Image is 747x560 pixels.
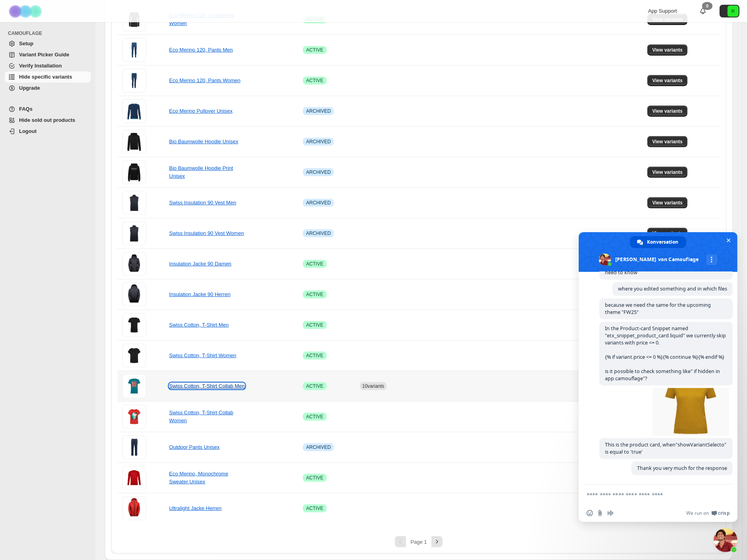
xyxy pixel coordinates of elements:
[169,291,231,297] a: Insulation Jacke 90 Herren
[652,77,683,84] span: View variants
[597,510,603,516] span: Datei senden
[306,475,323,481] span: ACTIVE
[652,169,683,175] span: View variants
[306,261,323,267] span: ACTIVE
[6,0,46,22] img: Camouflage
[652,200,683,206] span: View variants
[169,230,244,236] a: Swiss Insulation 90 Vest Women
[169,165,233,179] a: Bio Baumwolle Hoodie Print Unisex
[19,74,72,80] span: Hide specific variants
[647,167,687,178] button: View variants
[732,9,735,13] text: R
[648,8,677,14] span: App Support
[19,63,62,69] span: Verify Installation
[718,510,730,516] span: Crisp
[19,52,69,58] span: Variant Picker Guide
[122,466,146,490] img: Eco Merino, Monochrome Sweater Unisex
[5,126,91,137] a: Logout
[686,510,709,516] span: We run on
[630,236,686,248] div: Konversation
[5,83,91,94] a: Upgrade
[5,115,91,126] a: Hide sold out products
[169,47,233,53] a: Eco Merino 120, Pants Men
[122,374,146,398] img: Swiss Cotton, T-Shirt Collab Men
[122,344,146,368] img: Swiss Cotton, T-Shirt Women
[169,410,233,423] a: Swiss Cotton, T-Shirt Collab Women
[607,510,614,516] span: Audionachricht aufzeichnen
[637,465,727,471] span: Thank you very much for the response
[306,169,331,175] span: ARCHIVED
[605,302,711,316] span: because we need the same for the upcoming theme "FW25"
[5,71,91,83] a: Hide specific variants
[5,60,91,71] a: Verify Installation
[707,254,717,265] div: Mehr Kanäle
[306,200,331,206] span: ARCHIVED
[19,85,40,91] span: Upgrade
[605,441,726,455] span: This is the product card, when"showVariantSelecto" is equal to 'true'
[306,108,331,114] span: ARCHIVED
[169,200,236,206] a: Swiss Insulation 90 Vest Men
[618,285,727,292] span: where you edited something and in which files
[652,139,683,145] span: View variants
[122,405,146,429] img: Swiss Cotton, T-Shirt Collab Women
[122,496,146,520] img: Ultralight Jacke Herren
[306,352,323,359] span: ACTIVE
[169,261,231,267] a: Insulation Jacke 90 Damen
[714,528,737,552] div: Chat schließen
[647,197,687,208] button: View variants
[306,322,323,328] span: ACTIVE
[8,30,91,37] span: CAMOUFLAGE
[5,38,91,49] a: Setup
[122,252,146,276] img: Insulation Jacke 90 Damen
[122,221,146,245] img: Swiss Insulation 90 Vest Women
[647,44,687,56] button: View variants
[647,75,687,86] button: View variants
[19,117,75,123] span: Hide sold out products
[169,322,229,328] a: Swiss Cotton, T-Shirt Men
[122,283,146,306] img: Insulation Jacke 90 Herren
[647,106,687,117] button: View variants
[647,228,687,239] button: View variants
[306,139,331,145] span: ARCHIVED
[117,536,720,547] nav: Pagination
[728,6,739,17] span: Avatar with initials R
[587,510,593,516] span: Einen Emoji einfügen
[306,47,323,53] span: ACTIVE
[306,230,331,237] span: ARCHIVED
[122,99,146,123] img: Eco Merino Pullover Unisex
[362,383,384,389] span: 10 variants
[169,505,221,511] a: Ultralight Jacke Herren
[169,77,241,83] a: Eco Merino 120, Pants Women
[720,5,739,17] button: Avatar with initials R
[652,230,683,237] span: View variants
[410,539,427,545] span: Page 1
[169,444,219,450] a: Outdoor Pants Unisex
[702,2,712,10] div: 0
[431,536,443,547] button: Next
[5,104,91,115] a: FAQs
[306,291,323,298] span: ACTIVE
[652,47,683,53] span: View variants
[122,38,146,62] img: Eco Merino 120, Pants Men
[169,383,245,389] a: Swiss Cotton, T-Shirt Collab Men
[306,383,323,389] span: ACTIVE
[605,325,726,382] span: In the Product-card Snippet named "etx_snippet_product_card.liquid" we currently skip variants wi...
[122,160,146,184] img: Bio Baumwolle Hoodie Print Unisex
[169,108,233,114] a: Eco Merino Pullover Unisex
[19,106,33,112] span: FAQs
[122,435,146,459] img: Outdoor Pants Unisex
[306,77,323,84] span: ACTIVE
[19,128,37,134] span: Logout
[724,236,733,244] span: Chat schließen
[169,352,236,358] a: Swiss Cotton, T-Shirt Women
[699,7,707,15] a: 0
[19,40,33,46] span: Setup
[587,491,712,498] textarea: Verfassen Sie Ihre Nachricht…
[5,49,91,60] a: Variant Picker Guide
[647,236,678,248] span: Konversation
[169,471,228,485] a: Eco Merino, Monochrome Sweater Unisex
[169,139,238,144] a: Bio Baumwolle Hoodie Unisex
[306,444,331,450] span: ARCHIVED
[122,313,146,337] img: Swiss Cotton, T-Shirt Men
[686,510,730,516] a: We run onCrisp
